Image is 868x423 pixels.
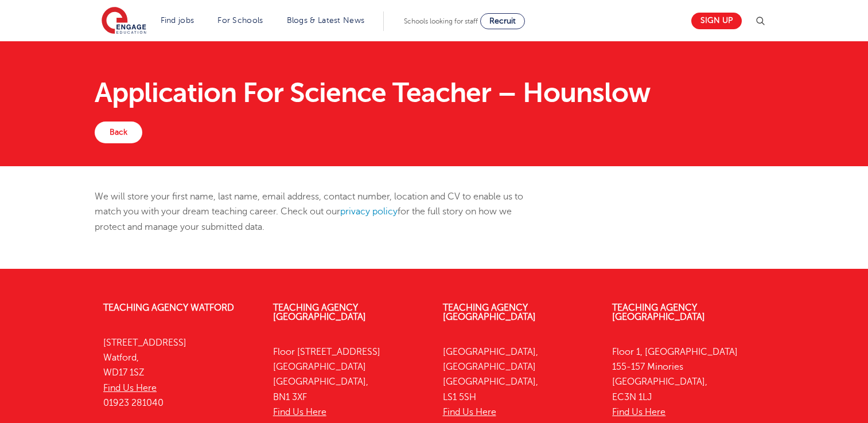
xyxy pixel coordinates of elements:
a: Teaching Agency [GEOGRAPHIC_DATA] [443,303,536,322]
a: Back [95,122,142,143]
p: We will store your first name, last name, email address, contact number, location and CV to enabl... [95,189,542,234]
a: Teaching Agency [GEOGRAPHIC_DATA] [273,303,366,322]
a: Find Us Here [103,383,157,393]
a: privacy policy [340,206,398,217]
a: Sign up [691,13,742,29]
a: Teaching Agency [GEOGRAPHIC_DATA] [612,303,705,322]
p: [STREET_ADDRESS] Watford, WD17 1SZ 01923 281040 [103,335,256,410]
a: For Schools [217,16,263,25]
a: Find Us Here [612,407,665,417]
a: Find Us Here [443,407,496,417]
a: Find Us Here [273,407,326,417]
h1: Application For Science Teacher – Hounslow [95,79,773,107]
a: Find jobs [161,16,194,25]
a: Teaching Agency Watford [103,303,234,313]
a: Recruit [480,13,525,29]
a: Blogs & Latest News [287,16,365,25]
img: Engage Education [102,7,146,36]
span: Recruit [489,17,516,25]
span: Schools looking for staff [404,17,478,25]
